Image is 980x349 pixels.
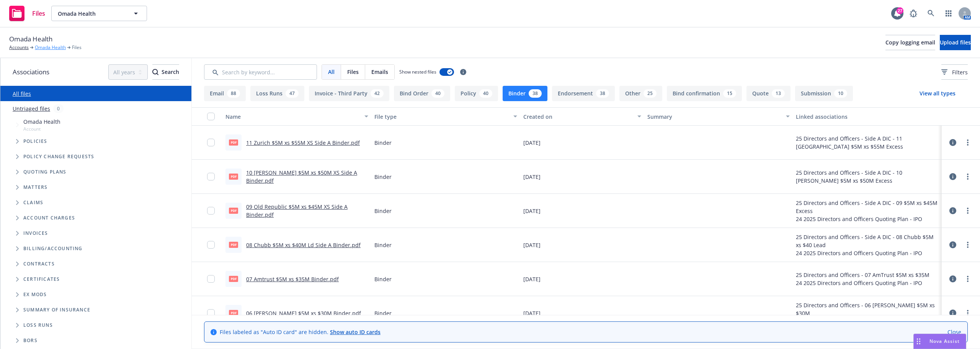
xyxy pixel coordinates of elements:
[796,233,939,249] div: 25 Directors and Officers - Side A DIC - 08 Chubb $5M xs $40 Lead
[523,275,541,283] span: [DATE]
[246,169,357,184] a: 10 [PERSON_NAME] $5M xs $50M XS Side A Binder.pdf
[897,7,903,14] div: 27
[23,118,60,126] span: Omada Health
[940,35,971,50] button: Upload files
[374,207,392,215] span: Binder
[0,241,191,348] div: Folder Tree Example
[23,126,60,132] span: Account
[330,328,381,336] a: Show auto ID cards
[23,292,47,297] span: Ex Mods
[152,64,179,80] button: SearchSearch
[431,89,444,98] div: 40
[246,241,361,249] a: 08 Chubb $5M xs $40M Ld Side A Binder.pdf
[906,6,921,21] a: Report a Bug
[23,277,60,282] span: Certificates
[347,68,359,76] span: Files
[13,67,49,77] span: Associations
[204,86,246,101] button: Email
[374,139,392,147] span: Binder
[23,170,67,174] span: Quoting plans
[644,89,657,98] div: 25
[374,113,509,121] div: File type
[941,64,968,80] button: Filters
[796,271,929,279] div: 25 Directors and Officers - 07 AmTrust $5M xs $35M
[371,107,520,126] button: File type
[667,86,742,101] button: Bind confirmation
[207,241,215,249] input: Toggle Row Selected
[207,173,215,180] input: Toggle Row Selected
[523,309,541,317] span: [DATE]
[246,139,360,146] a: 11 Zurich $5M xs $55M XS Side A Binder.pdf
[914,334,923,349] div: Drag to move
[503,86,547,101] button: Binder
[647,113,782,121] div: Summary
[523,241,541,249] span: [DATE]
[947,328,961,336] a: Close
[152,65,179,79] div: Search
[246,275,339,283] a: 07 Amtrust $5M xs $35M Binder.pdf
[207,113,215,120] input: Select all
[246,310,361,317] a: 06 [PERSON_NAME] $5M xs $30M Binder.pdf
[23,139,47,144] span: Policies
[941,68,968,76] span: Filters
[220,328,381,336] span: Files labeled as "Auto ID card" are hidden.
[596,89,609,98] div: 38
[523,173,541,181] span: [DATE]
[371,89,384,98] div: 42
[374,275,392,283] span: Binder
[723,89,736,98] div: 15
[23,262,55,266] span: Contracts
[51,6,147,21] button: Omada Health
[229,174,238,179] span: pdf
[204,64,317,80] input: Search by keyword...
[23,323,53,328] span: Loss Runs
[963,308,972,318] a: more
[796,279,929,287] div: 24 2025 Directors and Officers Quoting Plan - IPO
[941,6,956,21] a: Switch app
[394,86,450,101] button: Bind Order
[23,154,94,159] span: Policy change requests
[963,138,972,147] a: more
[479,89,492,98] div: 40
[746,86,791,101] button: Quote
[374,241,392,249] span: Binder
[23,308,90,312] span: Summary of insurance
[32,10,45,16] span: Files
[229,242,238,247] span: pdf
[23,246,83,251] span: Billing/Accounting
[35,44,66,51] a: Omada Health
[552,86,615,101] button: Endorsement
[6,3,48,24] a: Files
[152,69,158,75] svg: Search
[523,113,633,121] div: Created on
[207,275,215,283] input: Toggle Row Selected
[9,44,29,51] a: Accounts
[952,68,968,76] span: Filters
[796,301,939,317] div: 25 Directors and Officers - 06 [PERSON_NAME] $5M xs $30M
[229,310,238,316] span: pdf
[23,231,48,236] span: Invoices
[371,68,388,76] span: Emails
[222,107,371,126] button: Name
[399,69,436,75] span: Show nested files
[793,107,942,126] button: Linked associations
[529,89,542,98] div: 38
[309,86,389,101] button: Invoice - Third Party
[796,113,939,121] div: Linked associations
[374,173,392,181] span: Binder
[207,207,215,215] input: Toggle Row Selected
[23,185,47,190] span: Matters
[796,134,939,151] div: 25 Directors and Officers - Side A DIC - 11 [GEOGRAPHIC_DATA] $5M xs $55M Excess
[72,44,82,51] span: Files
[13,90,31,97] a: All files
[374,309,392,317] span: Binder
[0,116,191,241] div: Tree Example
[523,207,541,215] span: [DATE]
[923,6,939,21] a: Search
[929,338,960,344] span: Nova Assist
[225,113,360,121] div: Name
[455,86,498,101] button: Policy
[246,203,348,218] a: 09 Old Republic $5M xs $45M XS Side A Binder.pdf
[796,169,939,185] div: 25 Directors and Officers - Side A DIC - 10 [PERSON_NAME] $5M xs $50M Excess
[286,89,299,98] div: 47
